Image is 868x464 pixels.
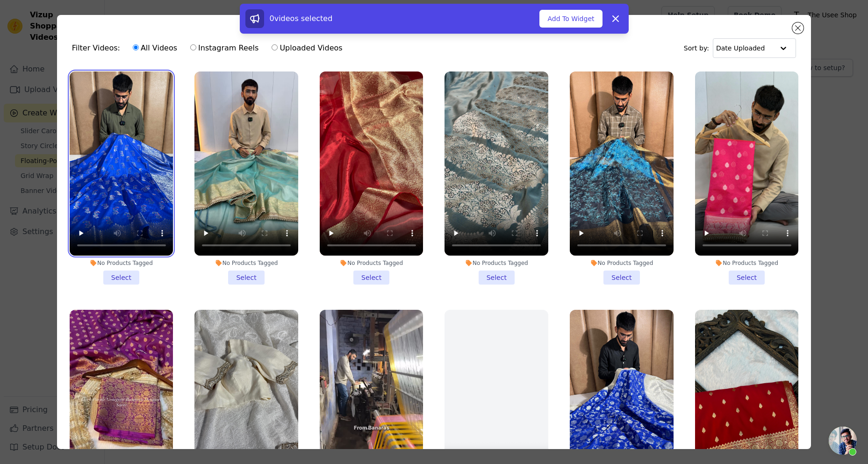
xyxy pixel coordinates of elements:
[684,38,796,58] div: Sort by:
[539,10,602,28] button: Add To Widget
[70,259,173,267] div: No Products Tagged
[271,42,343,54] label: Uploaded Videos
[190,42,259,54] label: Instagram Reels
[132,42,178,54] label: All Videos
[320,259,423,267] div: No Products Tagged
[829,427,857,455] a: Open chat
[270,14,333,23] span: 0 videos selected
[445,259,548,267] div: No Products Tagged
[695,259,799,267] div: No Products Tagged
[194,259,298,267] div: No Products Tagged
[570,259,674,267] div: No Products Tagged
[72,37,348,59] div: Filter Videos:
